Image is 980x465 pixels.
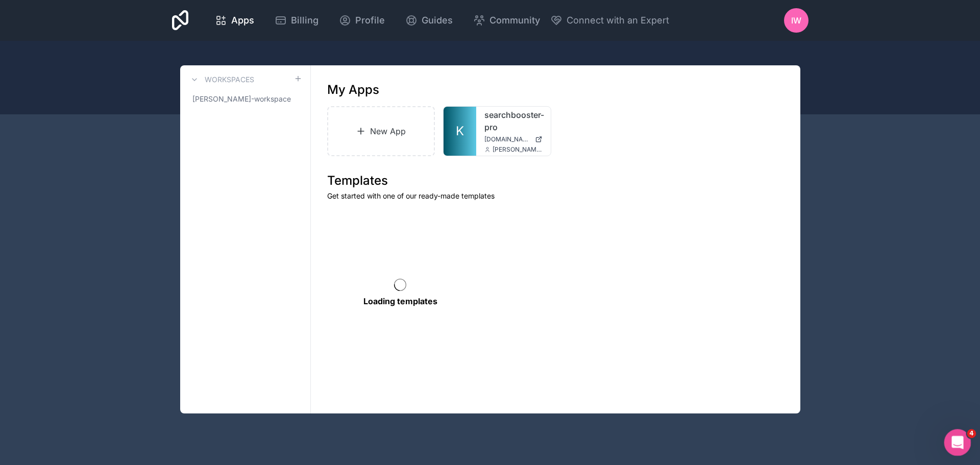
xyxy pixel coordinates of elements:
[231,13,254,28] span: Apps
[397,9,461,32] a: Guides
[188,74,254,86] a: Workspaces
[327,191,784,201] p: Get started with one of our ready-made templates
[967,429,976,438] span: 4
[207,9,262,32] a: Apps
[944,429,971,456] iframe: Intercom live chat
[422,13,453,28] span: Guides
[266,9,327,32] a: Billing
[791,14,801,27] span: iw
[355,13,385,28] span: Profile
[489,13,540,28] span: Community
[465,9,548,32] a: Community
[493,145,543,154] span: [PERSON_NAME][EMAIL_ADDRESS][PERSON_NAME][DOMAIN_NAME]
[484,135,543,143] a: [DOMAIN_NAME]
[331,9,393,32] a: Profile
[484,109,543,133] a: searchbooster-pro
[205,75,254,85] h3: Workspaces
[363,295,437,307] p: Loading templates
[192,94,291,104] span: [PERSON_NAME]-workspace
[188,90,302,108] a: [PERSON_NAME]-workspace
[327,173,784,189] h1: Templates
[550,13,669,28] button: Connect with an Expert
[291,13,318,28] span: Billing
[327,82,379,98] h1: My Apps
[327,106,435,156] a: New App
[456,123,464,139] span: K
[567,13,669,28] span: Connect with an Expert
[484,135,531,143] span: [DOMAIN_NAME]
[444,107,476,156] a: K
